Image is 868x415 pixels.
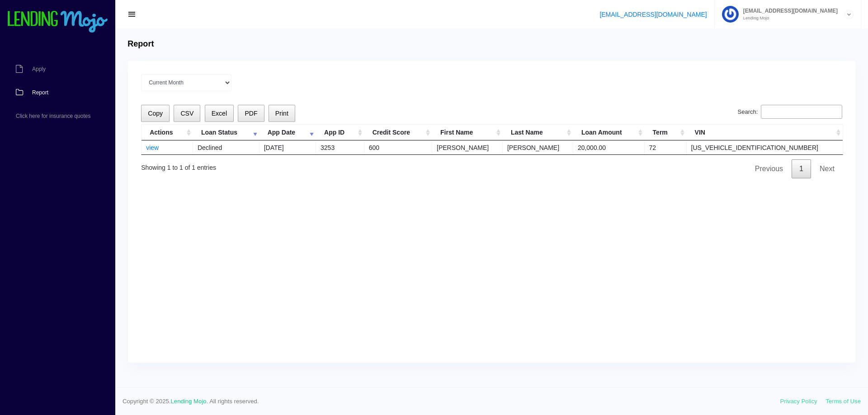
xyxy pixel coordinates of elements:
th: Last Name: activate to sort column ascending [503,125,573,140]
td: 20,000.00 [573,140,645,154]
th: App Date: activate to sort column ascending [259,125,316,140]
td: [US_VEHICLE_IDENTIFICATION_NUMBER] [687,140,843,154]
td: [PERSON_NAME] [503,140,573,154]
td: Declined [193,140,259,154]
button: Copy [141,105,170,122]
button: PDF [238,105,264,122]
a: Privacy Policy [780,398,817,405]
th: App ID: activate to sort column ascending [316,125,364,140]
th: Term: activate to sort column ascending [645,125,687,140]
button: Excel [205,105,234,122]
a: Next [812,159,842,178]
span: Print [275,110,288,117]
span: Click here for insurance quotes [16,113,90,119]
a: [EMAIL_ADDRESS][DOMAIN_NAME] [599,11,707,18]
span: CSV [180,110,193,117]
label: Search: [738,105,842,119]
span: Report [32,90,48,95]
span: [EMAIL_ADDRESS][DOMAIN_NAME] [739,8,838,14]
span: PDF [245,110,257,117]
td: 600 [364,140,432,154]
span: Copy [148,110,163,117]
img: logo-small.png [7,11,108,33]
a: Previous [747,159,791,178]
td: [DATE] [259,140,316,154]
a: Lending Mojo [171,398,207,405]
td: 72 [645,140,687,154]
th: Actions: activate to sort column ascending [142,125,193,140]
th: VIN: activate to sort column ascending [687,125,843,140]
input: Search: [761,105,842,119]
div: Showing 1 to 1 of 1 entries [141,158,216,173]
button: CSV [174,105,200,122]
th: Loan Amount: activate to sort column ascending [573,125,645,140]
span: Excel [212,110,227,117]
th: Loan Status: activate to sort column ascending [193,125,259,140]
span: Copyright © 2025. . All rights reserved. [123,397,780,406]
a: Terms of Use [826,398,861,405]
a: 1 [792,159,811,178]
th: Credit Score: activate to sort column ascending [364,125,432,140]
button: Print [269,105,295,122]
img: Profile image [722,6,739,23]
td: 3253 [316,140,364,154]
a: view [146,144,159,151]
span: Apply [32,66,46,72]
th: First Name: activate to sort column ascending [432,125,503,140]
small: Lending Mojo [739,16,838,20]
h4: Report [127,39,154,49]
td: [PERSON_NAME] [432,140,503,154]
